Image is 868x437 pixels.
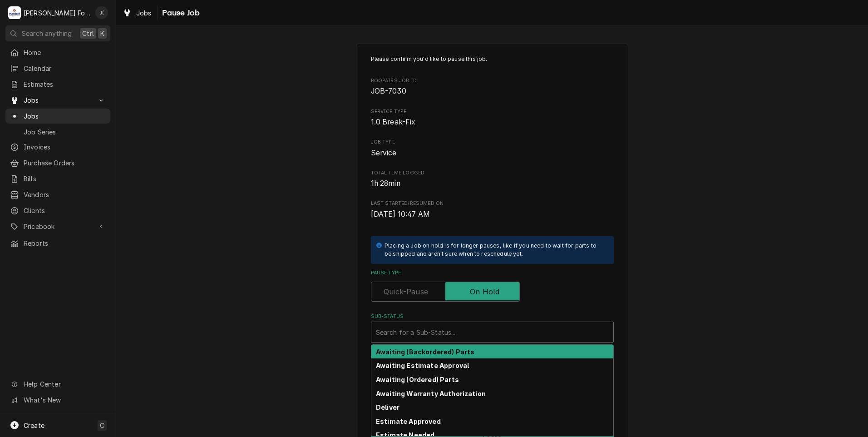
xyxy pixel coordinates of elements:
[95,6,108,19] div: J(
[371,139,614,158] div: Job Type
[371,148,614,159] span: Job Type
[376,348,474,356] strong: Awaiting (Backordered) Parts
[371,86,614,97] span: Roopairs Job ID
[371,118,416,126] span: 1.0 Break-Fix
[376,417,441,425] strong: Estimate Approved
[371,210,430,218] span: [DATE] 10:47 AM
[24,174,106,184] span: Bills
[376,403,399,411] strong: Deliver
[5,236,110,251] a: Reports
[376,390,486,397] strong: Awaiting Warranty Authorization
[371,55,614,63] p: Please confirm you'd like to pause this job.
[371,269,614,277] label: Pause Type
[5,187,110,202] a: Vendors
[371,313,614,343] div: Sub-Status
[22,29,72,38] span: Search anything
[95,6,108,19] div: Jeff Debigare (109)'s Avatar
[5,155,110,170] a: Purchase Orders
[24,190,106,199] span: Vendors
[371,55,614,407] div: Job Pause Form
[371,77,614,97] div: Roopairs Job ID
[5,377,110,392] a: Go to Help Center
[371,77,614,84] span: Roopairs Job ID
[371,178,614,189] span: Total Time Logged
[100,421,104,430] span: C
[5,219,110,234] a: Go to Pricebook
[371,200,614,207] span: Last Started/Resumed On
[100,29,104,38] span: K
[371,269,614,302] div: Pause Type
[159,7,200,19] span: Pause Job
[5,77,110,92] a: Estimates
[5,392,110,407] a: Go to What's New
[24,8,90,18] div: [PERSON_NAME] Food Equipment Service
[24,422,44,429] span: Create
[82,29,94,38] span: Ctrl
[385,242,605,258] div: Placing a Job on hold is for longer pauses, like if you need to wait for parts to be shipped and ...
[376,376,459,383] strong: Awaiting (Ordered) Parts
[24,222,92,231] span: Pricebook
[24,79,106,89] span: Estimates
[119,5,155,20] a: Jobs
[5,124,110,139] a: Job Series
[371,209,614,220] span: Last Started/Resumed On
[371,169,614,189] div: Total Time Logged
[24,95,92,105] span: Jobs
[371,169,614,177] span: Total Time Logged
[24,64,106,73] span: Calendar
[371,87,406,95] span: JOB-7030
[5,203,110,218] a: Clients
[371,108,614,128] div: Service Type
[24,111,106,121] span: Jobs
[8,6,21,19] div: M
[371,313,614,320] label: Sub-Status
[371,200,614,219] div: Last Started/Resumed On
[5,61,110,76] a: Calendar
[24,379,105,389] span: Help Center
[5,25,110,41] button: Search anythingCtrlK
[24,206,106,215] span: Clients
[371,139,614,146] span: Job Type
[5,45,110,60] a: Home
[24,238,106,248] span: Reports
[24,48,106,57] span: Home
[371,149,397,157] span: Service
[376,362,469,369] strong: Awaiting Estimate Approval
[5,171,110,186] a: Bills
[5,109,110,124] a: Jobs
[8,6,21,19] div: Marshall Food Equipment Service's Avatar
[136,8,152,18] span: Jobs
[5,93,110,108] a: Go to Jobs
[24,127,106,137] span: Job Series
[24,158,106,168] span: Purchase Orders
[24,395,105,405] span: What's New
[24,142,106,152] span: Invoices
[371,179,400,188] span: 1h 28min
[5,139,110,154] a: Invoices
[371,108,614,115] span: Service Type
[371,117,614,128] span: Service Type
